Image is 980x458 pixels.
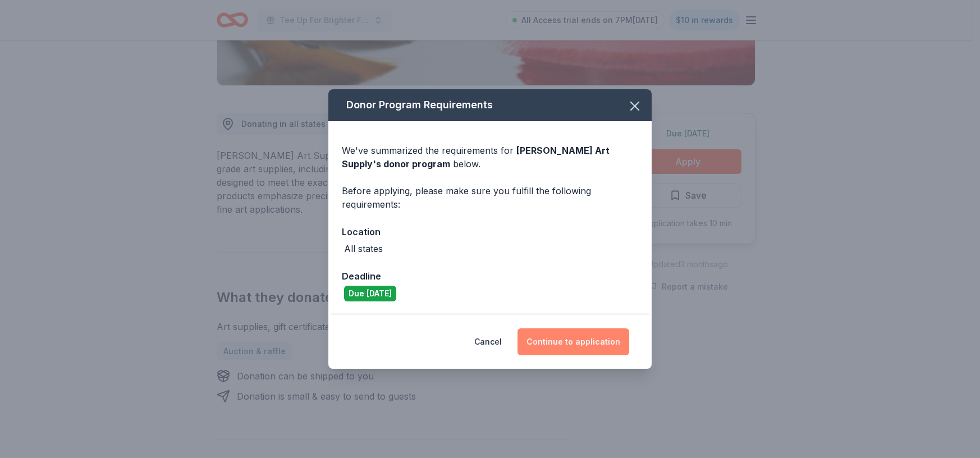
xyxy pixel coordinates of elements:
div: Location [342,225,638,239]
div: We've summarized the requirements for below. [342,144,638,171]
div: All states [344,242,383,255]
div: Due [DATE] [344,286,396,301]
div: Before applying, please make sure you fulfill the following requirements: [342,184,638,211]
button: Continue to application [518,328,629,355]
div: Deadline [342,269,638,283]
button: Cancel [474,328,502,355]
div: Donor Program Requirements [328,89,652,121]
